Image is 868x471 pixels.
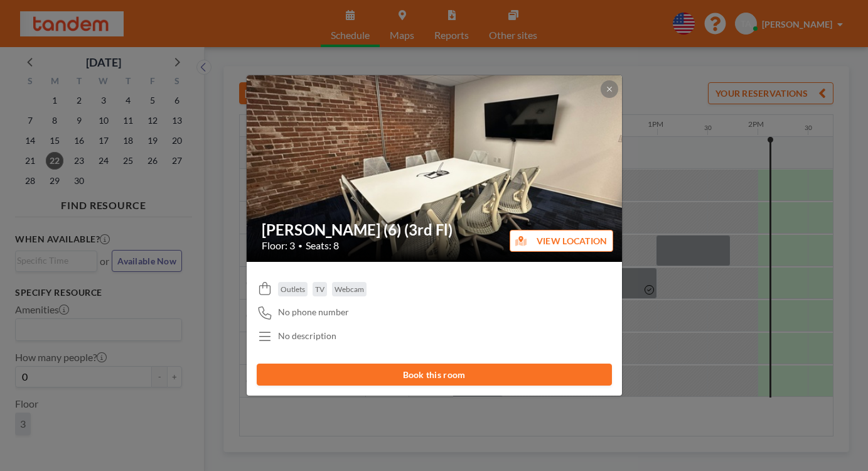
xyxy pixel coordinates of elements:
[510,230,613,252] button: VIEW LOCATION
[262,239,295,252] span: Floor: 3
[278,306,349,318] span: No phone number
[335,284,364,294] span: Webcam
[298,241,303,251] span: •
[315,284,324,294] span: TV
[257,364,612,386] button: Book this room
[247,28,623,310] img: 537.jpg
[281,284,305,294] span: Outlets
[306,239,339,252] span: Seats: 8
[262,220,608,239] h2: [PERSON_NAME] (6) (3rd Fl)
[278,330,336,342] div: No description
